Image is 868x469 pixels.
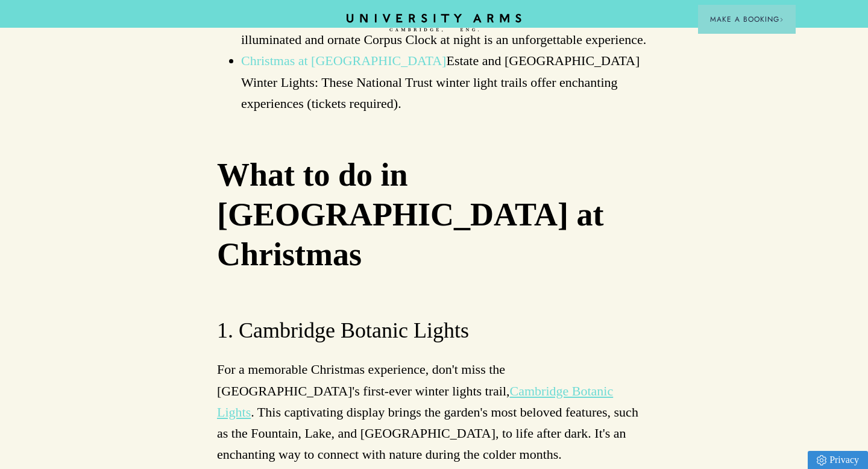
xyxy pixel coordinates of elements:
[241,53,446,68] a: Christmas at [GEOGRAPHIC_DATA]
[217,316,651,345] h3: 1. Cambridge Botanic Lights
[217,383,613,420] a: Cambridge Botanic Lights
[817,455,826,465] img: Privacy
[347,14,521,33] a: Home
[217,359,651,465] p: For a memorable Christmas experience, don't miss the [GEOGRAPHIC_DATA]'s first-ever winter lights...
[241,50,651,114] li: Estate and [GEOGRAPHIC_DATA] Winter Lights: These National Trust winter light trails offer enchan...
[698,5,796,34] button: Make a BookingArrow icon
[779,17,784,22] img: Arrow icon
[710,14,784,25] span: Make a Booking
[217,157,603,272] strong: What to do in [GEOGRAPHIC_DATA] at Christmas
[808,451,868,469] a: Privacy
[241,8,651,50] li: The Corpus Clock: Although not a Christmas light display, witnessing the illuminated and ornate C...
